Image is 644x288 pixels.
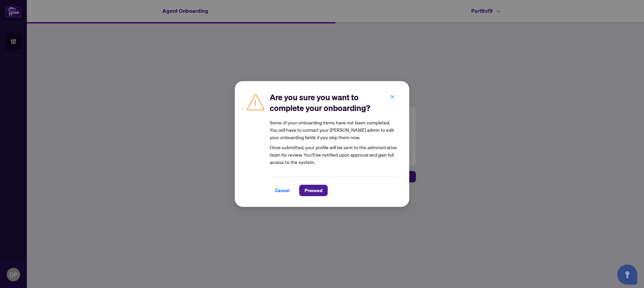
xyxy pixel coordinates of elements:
img: Caution Icon [246,92,266,112]
span: Cancel [275,185,290,196]
button: Open asap [617,265,637,285]
article: Once submitted, your profile will be sent to the administrative team for review. You’ll be notifi... [270,119,398,166]
button: Proceed [299,185,328,196]
span: close [390,95,395,99]
h2: Are you sure you want to complete your onboarding? [270,92,398,113]
button: Cancel [270,185,295,196]
span: Proceed [305,185,322,196]
div: Some of your onboarding items have not been completed. You will have to contact your [PERSON_NAME... [270,119,398,141]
